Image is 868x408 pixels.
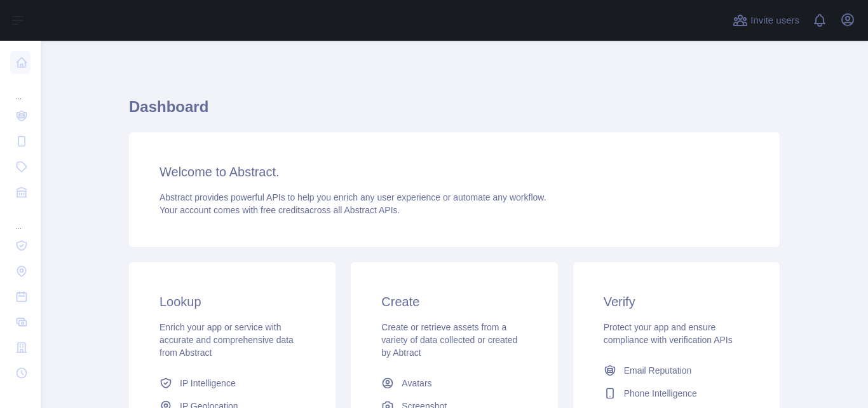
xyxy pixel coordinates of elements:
h3: Create [381,293,527,311]
a: Avatars [376,372,532,395]
span: Create or retrieve assets from a variety of data collected or created by Abtract [381,322,517,358]
span: Email Reputation [624,364,692,377]
span: Avatars [402,377,431,390]
span: Protect your app and ensure compliance with verification APIs [604,322,733,345]
span: Your account comes with across all Abstract APIs. [159,205,400,215]
button: Invite users [730,10,802,31]
span: Abstract provides powerful APIs to help you enrich any user experience or automate any workflow. [159,192,546,202]
h3: Lookup [159,293,305,311]
span: Invite users [750,13,799,28]
h3: Verify [604,293,749,311]
h3: Welcome to Abstract. [159,163,749,181]
div: ... [10,206,31,232]
a: Phone Intelligence [599,382,754,405]
div: ... [10,76,31,102]
a: IP Intelligence [154,372,310,395]
span: Phone Intelligence [624,387,697,400]
span: IP Intelligence [180,377,236,390]
span: free credits [261,205,304,215]
h1: Dashboard [129,97,780,127]
span: Enrich your app or service with accurate and comprehensive data from Abstract [159,322,294,358]
a: Email Reputation [599,359,754,382]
